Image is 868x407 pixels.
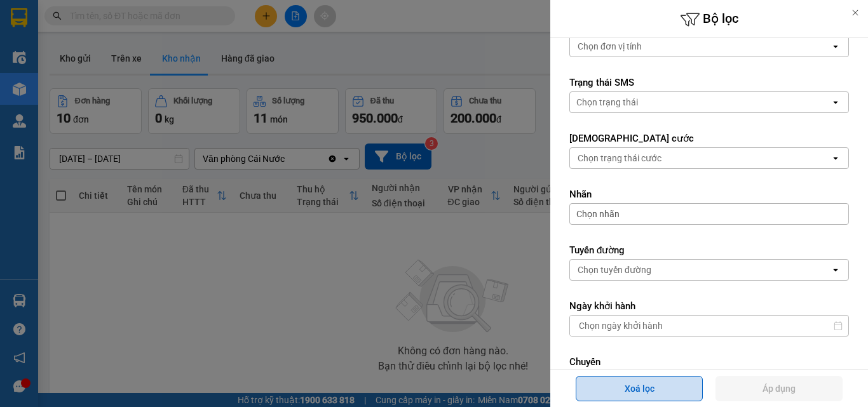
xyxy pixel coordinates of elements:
div: Chọn trạng thái [576,96,638,109]
label: Tuyến đường [569,244,849,257]
svg: open [831,265,841,275]
svg: open [831,97,841,107]
label: Nhãn [569,188,849,201]
div: Chọn tuyến đường [578,264,651,276]
button: Áp dụng [715,376,843,401]
span: Chọn nhãn [576,208,620,220]
button: Xoá lọc [576,376,703,401]
svg: open [831,41,841,51]
label: Chuyến [569,356,849,368]
input: Select a date. [570,316,839,336]
label: [DEMOGRAPHIC_DATA] cước [569,132,849,145]
div: Chọn đơn vị tính [578,40,642,53]
label: Ngày khởi hành [569,300,849,312]
div: Chọn trạng thái cước [578,152,661,164]
h6: Bộ lọc [550,10,868,29]
svg: open [831,153,841,163]
label: Trạng thái SMS [569,76,849,89]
